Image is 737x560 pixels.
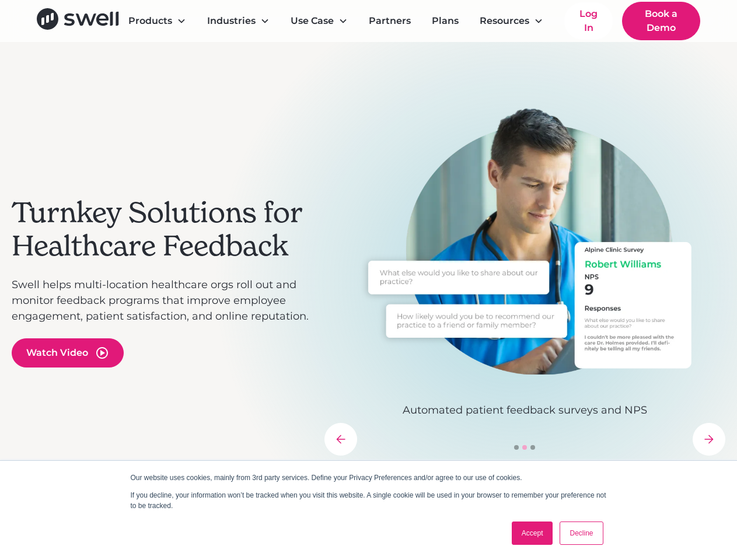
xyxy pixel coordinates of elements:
[324,423,357,456] div: previous slide
[530,445,535,450] div: Show slide 3 of 3
[693,423,725,456] div: next slide
[12,196,313,263] h2: Turnkey Solutions for Healthcare Feedback
[128,14,172,28] div: Products
[324,107,725,418] div: 2 of 3
[324,402,725,418] p: Automated patient feedback surveys and NPS
[281,9,357,33] div: Use Case
[12,338,124,367] a: open lightbox
[514,445,519,450] div: Show slide 1 of 3
[119,9,195,33] div: Products
[359,9,420,33] a: Partners
[131,473,607,483] p: Our website uses cookies, mainly from 3rd party services. Define your Privacy Preferences and/or ...
[207,14,256,28] div: Industries
[12,277,313,324] p: Swell helps multi-location healthcare orgs roll out and monitor feedback programs that improve em...
[522,445,527,450] div: Show slide 2 of 3
[198,9,279,33] div: Industries
[470,9,553,33] div: Resources
[537,434,737,560] iframe: Chat Widget
[37,8,119,34] a: home
[622,2,700,40] a: Book a Demo
[26,346,88,360] div: Watch Video
[564,2,613,40] a: Log In
[291,14,334,28] div: Use Case
[422,9,468,33] a: Plans
[480,14,529,28] div: Resources
[560,521,603,545] a: Decline
[512,521,553,545] a: Accept
[324,107,725,456] div: carousel
[131,490,607,511] p: If you decline, your information won’t be tracked when you visit this website. A single cookie wi...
